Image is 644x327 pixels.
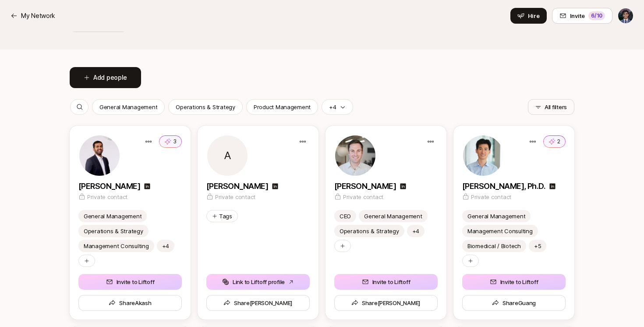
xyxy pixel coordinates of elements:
[467,242,521,250] p: Biomedical / Biotech
[206,295,310,311] button: Share[PERSON_NAME]
[159,135,182,148] button: 3
[79,135,120,176] img: 4c06a82b_0ffb_4f6c_a3c8_d76ab54e78d8.jfif
[557,138,560,146] p: 2
[528,99,574,115] button: All filters
[351,299,421,307] span: Share [PERSON_NAME]
[467,212,525,220] p: General Management
[84,227,143,235] p: Operations & Strategy
[570,11,585,20] span: Invite
[462,180,545,192] p: [PERSON_NAME], Ph.D.
[588,11,605,20] div: 6 /10
[492,299,536,307] span: Share Guang
[78,295,182,311] button: ShareAkash
[462,274,566,290] button: Invite to Liftoff
[173,138,177,146] p: 3
[453,126,574,320] a: 2[PERSON_NAME], Ph.D.Private contactGeneral ManagementManagement ConsultingBiomedical / Biotech+5...
[198,126,318,320] a: A[PERSON_NAME]Private contactTagsLink to Liftoff profileShare[PERSON_NAME]
[552,8,612,24] button: Invite6/10
[78,274,182,290] button: Invite to Liftoff
[70,67,141,88] button: Add people
[510,8,547,24] button: Hire
[78,180,140,192] p: [PERSON_NAME]
[84,212,142,220] p: General Management
[334,274,438,290] button: Invite to Liftoff
[534,242,541,250] p: +5
[543,135,566,148] button: 2
[223,299,293,307] span: Share [PERSON_NAME]
[618,8,633,24] button: Avi Saraf
[84,242,149,250] p: Management Consulting
[162,242,169,250] p: +4
[206,274,310,290] button: Link to Liftoff profile
[343,192,383,201] p: Private contact
[176,103,235,111] p: Operations & Strategy
[219,212,232,220] p: Tags
[224,150,231,161] p: A
[340,212,351,220] p: CEO
[463,135,503,176] img: 183f015d_f79a_4d82_a32f_722e7afdb672.jfif
[254,103,311,111] p: Product Management
[335,135,375,176] img: fc840a1f_4db0_4a39_8335_9970ab56da06.jfif
[109,299,151,307] span: Share Akash
[462,295,566,311] button: ShareGuang
[215,192,255,201] p: Private contact
[364,212,422,220] p: General Management
[528,11,540,20] span: Hire
[334,180,396,192] p: [PERSON_NAME]
[329,103,336,111] p: +4
[206,180,268,192] p: [PERSON_NAME]
[412,227,419,235] p: +4
[326,126,446,320] a: [PERSON_NAME]Private contactCEOGeneral ManagementOperations & Strategy+4Invite to LiftoffShare[PE...
[334,295,438,311] button: Share[PERSON_NAME]
[99,103,157,111] p: General Management
[340,227,399,235] p: Operations & Strategy
[467,227,533,235] p: Management Consulting
[322,99,353,115] button: +4
[21,11,55,21] p: My Network
[70,126,191,320] a: 3[PERSON_NAME]Private contactGeneral ManagementOperations & StrategyManagement Consulting+4Invite...
[471,192,511,201] p: Private contact
[618,8,633,23] img: Avi Saraf
[87,192,127,201] p: Private contact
